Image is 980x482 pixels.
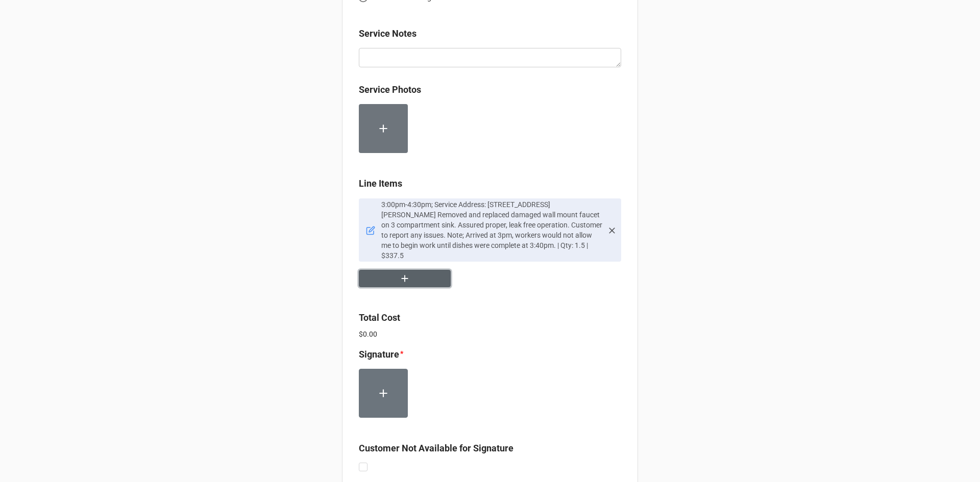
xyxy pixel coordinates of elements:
label: Service Notes [359,27,416,41]
label: Line Items [359,176,402,191]
p: $0.00 [359,329,621,339]
label: Customer Not Available for Signature [359,441,513,455]
label: Signature [359,347,399,362]
label: Service Photos [359,83,421,97]
p: 3:00pm-4:30pm; Service Address: [STREET_ADDRESS][PERSON_NAME] Removed and replaced damaged wall m... [381,199,603,261]
b: Total Cost [359,312,400,323]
